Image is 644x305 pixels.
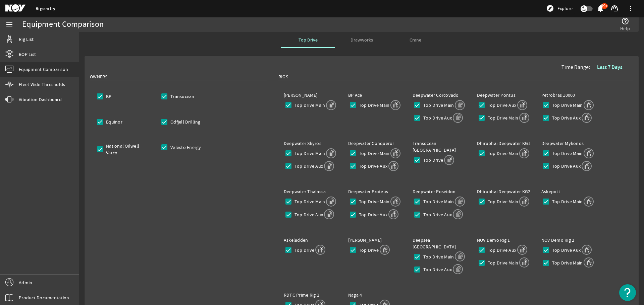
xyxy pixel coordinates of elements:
[358,102,390,108] label: Top Drive Main
[169,119,200,125] label: Odfjell Drilling
[105,143,149,156] label: National Oilwell Varco
[486,102,516,108] label: Top Drive Aux
[348,140,394,146] label: Deepwater Conqueror
[422,211,452,218] label: Top Drive Aux
[19,51,36,58] span: BOP List
[551,115,581,121] label: Top Drive Aux
[551,198,583,205] label: Top Drive Main
[413,237,456,250] label: Deepsea [GEOGRAPHIC_DATA]
[19,81,65,88] span: Fleet Wide Thresholds
[293,247,314,253] label: Top Drive
[477,188,531,195] label: Dhirubhai Deepwater KG2
[293,198,325,205] label: Top Drive Main
[19,279,32,286] span: Admin
[36,5,55,12] a: Rigsentry
[348,92,362,98] label: BP Ace
[486,115,519,121] label: Top Drive Main
[541,237,575,243] label: NOV Demo Rig 2
[422,198,454,205] label: Top Drive Main
[551,259,583,266] label: Top Drive Main
[293,150,325,157] label: Top Drive Main
[348,292,362,298] label: Naga 4
[486,198,519,205] label: Top Drive Main
[623,0,639,16] button: more_vert
[486,259,519,266] label: Top Drive Main
[422,266,452,273] label: Top Drive Aux
[358,163,387,169] label: Top Drive Aux
[348,188,388,195] label: Deepwater Proteus
[551,163,581,169] label: Top Drive Aux
[422,115,452,121] label: Top Drive Aux
[284,140,321,146] label: Deepwater Skyros
[19,96,62,103] span: Vibration Dashboard
[486,247,516,253] label: Top Drive Aux
[19,66,68,73] span: Equipment Comparison
[410,37,421,42] span: Crane
[105,119,122,125] label: Equinor
[19,294,69,301] span: Product Documentation
[351,37,373,42] span: Drawworks
[358,211,387,218] label: Top Drive Aux
[486,150,519,157] label: Top Drive Main
[422,253,454,260] label: Top Drive Main
[5,95,13,103] mat-icon: vibration
[597,5,604,12] button: 99+
[561,61,633,73] div: Time Range:
[477,140,531,146] label: Dhirubhai Deepwater KG1
[541,140,584,146] label: Deepwater Mykonos
[284,237,308,243] label: Askeladden
[546,4,554,12] mat-icon: explore
[596,4,604,12] mat-icon: notifications
[105,93,112,100] label: BP
[422,157,443,163] label: Top Drive
[293,211,323,218] label: Top Drive Aux
[551,102,583,108] label: Top Drive Main
[169,93,195,100] label: Transocean
[620,25,630,32] span: Help
[413,92,459,98] label: Deepwater Corcovado
[413,140,456,153] label: Transocean [GEOGRAPHIC_DATA]
[551,150,583,157] label: Top Drive Main
[557,5,573,12] span: Explore
[169,144,201,151] label: Velesto Energy
[541,92,575,98] label: Petrobras 10000
[284,292,319,298] label: RDTC Prime Rig 1
[293,163,323,169] label: Top Drive Aux
[284,92,317,98] label: [PERSON_NAME]
[5,20,13,28] mat-icon: menu
[551,247,581,253] label: Top Drive Aux
[358,198,390,205] label: Top Drive Main
[284,188,326,195] label: Deepwater Thalassa
[358,150,390,157] label: Top Drive Main
[22,21,104,28] div: Equipment Comparison
[619,284,636,301] button: Open Resource Center
[278,73,288,80] span: Rigs
[610,4,619,12] mat-icon: support_agent
[348,237,382,243] label: [PERSON_NAME]
[592,61,628,73] button: Last 7 Days
[621,17,629,25] mat-icon: help_outline
[597,64,623,71] b: Last 7 Days
[90,73,108,80] span: Owners
[358,247,379,253] label: Top Drive
[541,188,560,195] label: Askepott
[543,3,575,14] button: Explore
[477,92,516,98] label: Deepwater Pontus
[477,237,510,243] label: NOV Demo Rig 1
[293,102,325,108] label: Top Drive Main
[422,102,454,108] label: Top Drive Main
[413,188,456,195] label: Deepwater Poseidon
[19,36,34,43] span: Rig List
[299,37,318,42] span: Top Drive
